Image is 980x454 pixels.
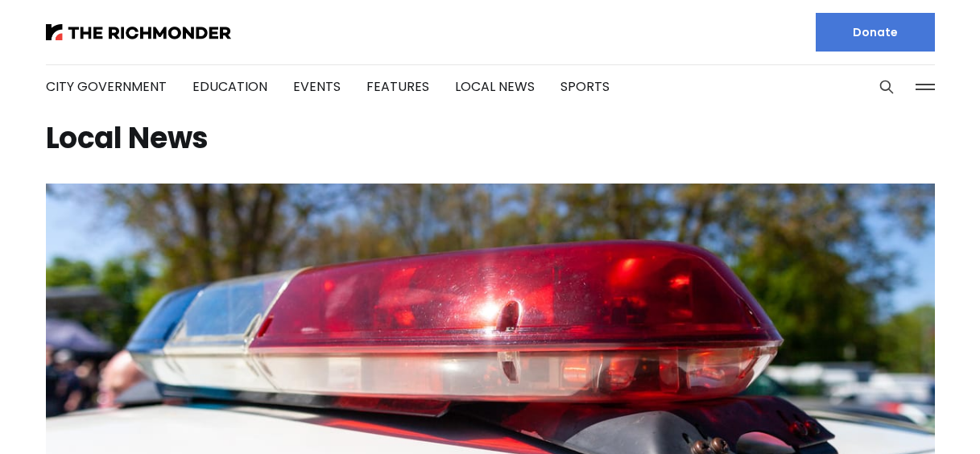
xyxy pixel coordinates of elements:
a: City Government [46,77,167,96]
a: Education [192,77,267,96]
a: Sports [560,77,610,96]
a: Features [366,77,429,96]
a: Donate [816,13,935,52]
button: Search this site [875,75,899,99]
h1: Local News [46,126,935,151]
img: The Richmonder [46,24,231,40]
a: Events [293,77,341,96]
a: Local News [455,77,535,96]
